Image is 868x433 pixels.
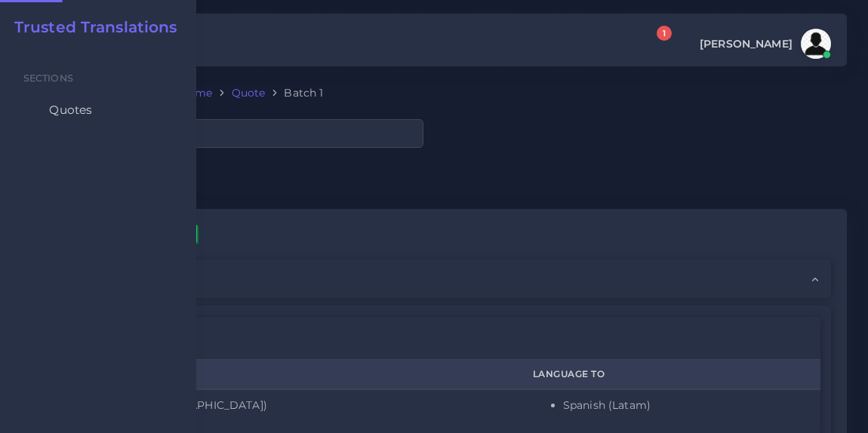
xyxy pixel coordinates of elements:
[657,26,672,41] span: 1
[232,85,266,100] a: Quote
[49,102,92,118] span: Quotes
[700,38,793,49] span: [PERSON_NAME]
[4,18,177,36] a: Trusted Translations
[512,359,820,389] th: Language To
[801,29,831,59] img: avatar
[11,94,185,126] a: Quotes
[265,85,323,100] li: Batch 1
[23,72,73,84] span: Sections
[48,359,512,389] th: Language From
[692,29,836,59] a: [PERSON_NAME]avatar
[643,34,669,54] a: 1
[563,398,799,413] li: Spanish (Latam)
[37,259,831,297] div: Quote information
[99,398,491,413] li: English ([GEOGRAPHIC_DATA])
